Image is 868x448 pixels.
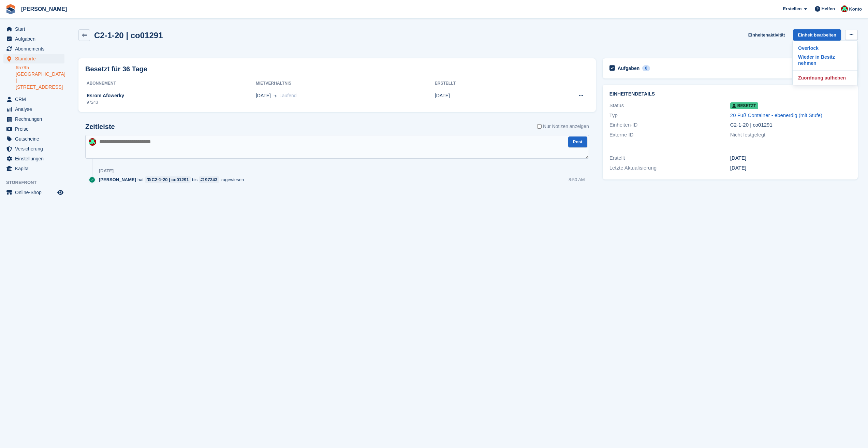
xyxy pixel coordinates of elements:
[205,176,217,183] div: 97243
[537,123,542,130] input: Nur Notizen anzeigen
[85,123,115,131] h2: Zeitleiste
[15,24,56,34] span: Start
[730,164,851,172] div: [DATE]
[99,176,247,183] div: hat bis zugewiesen
[199,176,219,183] a: 97243
[3,188,64,197] a: Speisekarte
[15,44,56,54] span: Abonnements
[609,112,730,119] div: Typ
[15,54,56,63] span: Standorte
[85,92,256,99] div: Esrom Afowerky
[618,65,640,71] h2: Aufgaben
[6,179,68,186] span: Storefront
[3,164,64,173] a: menu
[730,154,851,162] div: [DATE]
[15,144,56,154] span: Versicherung
[3,34,64,44] a: menu
[15,188,56,197] span: Online-Shop
[793,29,841,41] a: Einheit bearbeiten
[746,29,788,41] a: Einheitenaktivität
[3,134,64,144] a: menu
[15,134,56,144] span: Gutscheine
[89,138,96,146] img: Maximilian Friedl
[609,91,851,97] h2: Einheitendetails
[783,5,801,12] span: Erstellen
[3,44,64,54] a: menu
[795,73,855,82] a: Zuordnung aufheben
[15,95,56,104] span: CRM
[56,188,64,197] a: Vorschau-Shop
[279,93,297,98] span: Laufend
[18,3,70,15] a: [PERSON_NAME]
[3,95,64,104] a: menu
[569,176,585,183] div: 8:50 AM
[822,5,835,12] span: Helfen
[85,64,147,74] h2: Besetzt für 36 Tage
[3,144,64,154] a: menu
[15,104,56,114] span: Analyse
[15,114,56,124] span: Rechnungen
[730,131,851,139] div: Nicht festgelegt
[730,102,758,109] span: Besetzt
[609,102,730,110] div: Status
[435,89,526,109] td: [DATE]
[609,131,730,139] div: Externe ID
[85,99,256,105] div: 97243
[849,6,862,13] span: Konto
[435,78,526,89] th: Erstellt
[730,112,822,118] a: 20 Fuß Container - ebenerdig (mit Stufe)
[3,154,64,163] a: menu
[256,92,271,99] span: [DATE]
[568,136,587,148] button: Post
[15,34,56,44] span: Aufgaben
[841,5,848,12] img: Maximilian Friedl
[795,44,855,53] a: Overlock
[3,114,64,124] a: menu
[94,31,163,40] h2: C2-1-20 | co01291
[609,121,730,129] div: Einheiten-ID
[15,124,56,134] span: Preise
[3,104,64,114] a: menu
[642,65,650,71] div: 0
[3,24,64,34] a: menu
[99,176,136,183] span: [PERSON_NAME]
[15,164,56,173] span: Kapital
[15,154,56,163] span: Einstellungen
[609,154,730,162] div: Erstellt
[609,164,730,172] div: Letzte Aktualisierung
[537,123,589,130] label: Nur Notizen anzeigen
[795,53,855,68] a: Wieder in Besitz nehmen
[99,168,114,174] div: [DATE]
[3,54,64,63] a: menu
[3,124,64,134] a: menu
[5,4,16,14] img: stora-icon-8386f47178a22dfd0bd8f6a31ec36ba5ce8667c1dd55bd0f319d3a0aa187defe.svg
[730,121,851,129] div: C2-1-20 | co01291
[16,64,64,90] a: 65795 [GEOGRAPHIC_DATA] | [STREET_ADDRESS]
[145,176,191,183] a: C2-1-20 | co01291
[152,176,189,183] div: C2-1-20 | co01291
[256,78,435,89] th: Mietverhältnis
[85,78,256,89] th: Abonnement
